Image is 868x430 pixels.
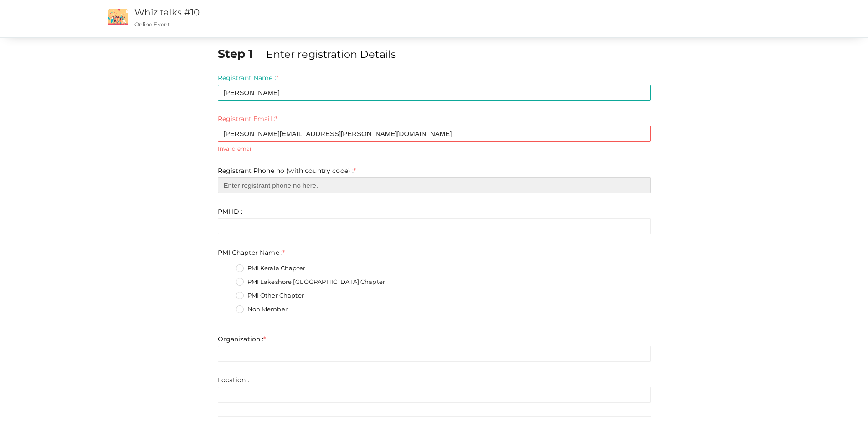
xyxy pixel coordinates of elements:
label: Registrant Phone no (with country code) : [218,166,356,175]
input: Enter registrant name here. [218,85,651,101]
label: Organization : [218,334,266,344]
input: Enter registrant phone no here. [218,177,651,193]
label: PMI Lakeshore [GEOGRAPHIC_DATA] Chapter [236,278,385,287]
a: Whiz talks #10 [134,7,200,18]
input: Enter registrant email here. [218,126,651,142]
img: event2.png [108,9,128,25]
label: Location : [218,375,249,384]
p: Online Event [134,20,569,28]
label: PMI Kerala Chapter [236,264,306,273]
label: PMI Chapter Name : [218,248,285,257]
label: PMI ID : [218,207,243,216]
label: Non Member [236,305,288,314]
label: Registrant Name : [218,73,279,82]
label: Step 1 [218,46,265,62]
label: Enter registration Details [266,47,396,61]
label: PMI Other Chapter [236,291,304,300]
label: Registrant Email : [218,114,278,123]
small: Invalid email [218,145,651,152]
